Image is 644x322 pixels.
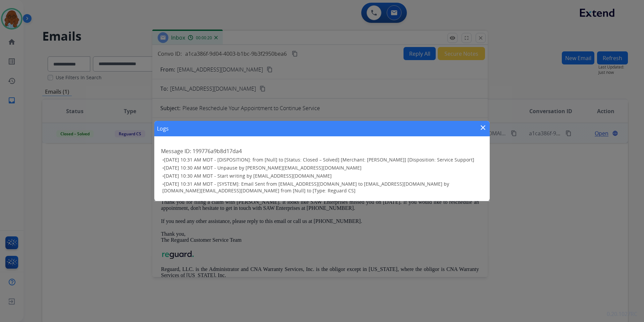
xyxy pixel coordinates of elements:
[164,173,332,179] span: [DATE] 10:30 AM MDT - Start writing by [EMAIL_ADDRESS][DOMAIN_NAME]
[193,147,242,155] span: 199776a9b8d17da4
[479,124,487,132] mat-icon: close
[157,125,169,133] h1: Logs
[162,156,483,163] h3: •
[162,165,483,171] h3: •
[164,156,474,163] span: [DATE] 10:31 AM MDT - [DISPOSITION]: from [Null] to [Status: Closed – Solved] [Merchant: [PERSON_...
[161,147,191,155] span: Message ID:
[162,181,483,194] h3: •
[162,173,483,179] h3: •
[162,181,449,194] span: [DATE] 10:31 AM MDT - [SYSTEM]: Email Sent from [EMAIL_ADDRESS][DOMAIN_NAME] to [EMAIL_ADDRESS][D...
[164,165,362,171] span: [DATE] 10:30 AM MDT - Unpause by [PERSON_NAME][EMAIL_ADDRESS][DOMAIN_NAME]
[607,310,637,318] p: 0.20.1027RC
